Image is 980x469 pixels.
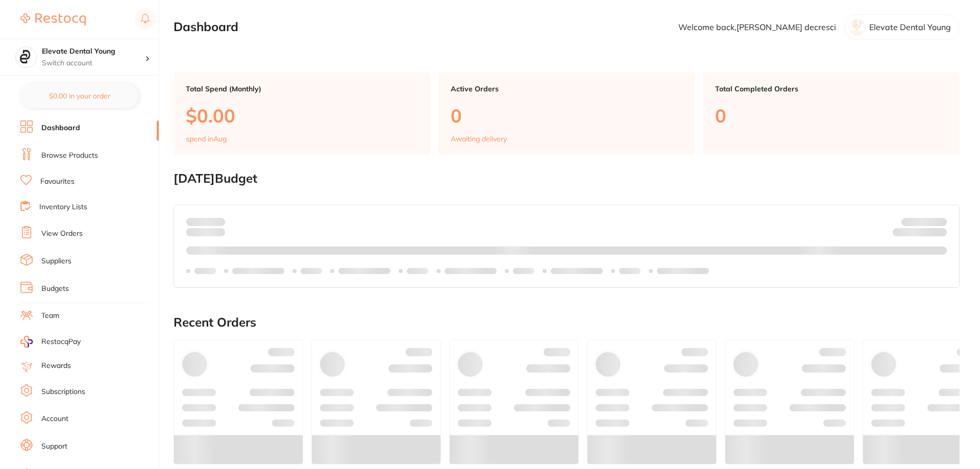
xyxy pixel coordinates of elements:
p: Switch account [42,58,145,68]
img: Restocq Logo [20,13,86,26]
p: Awaiting delivery [451,135,507,143]
a: Rewards [41,361,71,371]
p: Labels [407,267,428,275]
strong: $0.00 [207,217,225,226]
a: Support [41,441,67,452]
p: 0 [715,105,947,126]
p: 0 [451,105,683,126]
p: Labels extended [445,267,497,275]
a: Subscriptions [41,387,85,397]
a: Active Orders0Awaiting delivery [438,72,695,155]
a: Favourites [40,177,75,187]
p: $0.00 [186,105,418,126]
a: Total Completed Orders0 [703,72,960,155]
a: View Orders [41,229,83,239]
a: Total Spend (Monthly)$0.00spend inAug [174,72,430,155]
img: RestocqPay [20,336,33,348]
a: Browse Products [41,151,98,161]
a: Dashboard [41,123,80,133]
a: Suppliers [41,256,71,266]
p: Labels [194,267,216,275]
a: Account [41,414,68,424]
a: Restocq Logo [20,8,86,31]
p: Labels extended [338,267,390,275]
a: Team [41,311,59,321]
strong: $0.00 [929,230,947,239]
p: Elevate Dental Young [869,22,951,32]
strong: $NaN [927,217,947,226]
h4: Elevate Dental Young [42,46,145,57]
p: month [186,226,225,238]
p: Labels [301,267,322,275]
p: Spent: [186,217,225,226]
p: Labels extended [657,267,709,275]
p: spend in Aug [186,135,227,143]
span: RestocqPay [41,337,81,347]
h2: [DATE] Budget [174,171,960,186]
p: Active Orders [451,85,683,93]
p: Labels [513,267,534,275]
h2: Dashboard [174,20,238,34]
p: Labels [619,267,641,275]
p: Remaining: [893,226,947,238]
p: Welcome back, [PERSON_NAME] decresci [678,22,836,32]
p: Labels extended [551,267,603,275]
p: Total Spend (Monthly) [186,85,418,93]
h2: Recent Orders [174,315,960,330]
p: Budget: [901,217,947,226]
button: $0.00 in your order [20,84,138,108]
p: Labels extended [232,267,284,275]
img: Elevate Dental Young [16,47,36,67]
p: Total Completed Orders [715,85,947,93]
a: Inventory Lists [39,202,87,212]
a: RestocqPay [20,336,81,348]
a: Budgets [41,284,69,294]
